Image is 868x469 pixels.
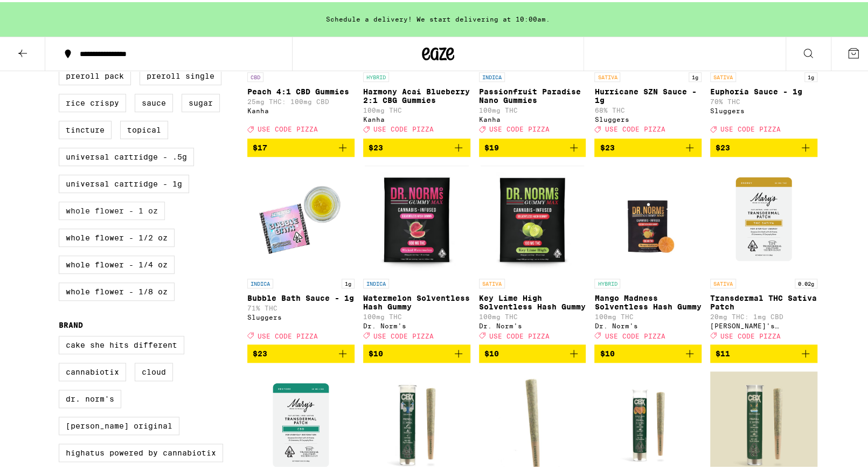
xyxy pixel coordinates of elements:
p: Watermelon Solventless Hash Gummy [363,292,470,309]
label: [PERSON_NAME] Original [59,415,179,433]
label: Universal Cartridge - 1g [59,173,189,191]
p: 0.02g [795,277,817,286]
img: Dr. Norm's - Mango Madness Solventless Hash Gummy [594,163,702,271]
a: Open page for Transdermal THC Sativa Patch from Mary's Medicinals [710,163,817,342]
p: HYBRID [363,70,389,80]
button: Add to bag [247,136,355,155]
p: 25mg THC: 100mg CBD [247,96,355,103]
button: Add to bag [479,342,586,361]
label: Rice Crispy [59,92,126,110]
div: [PERSON_NAME]'s Medicinals [710,320,817,327]
p: Transdermal THC Sativa Patch [710,292,817,309]
span: $10 [369,347,383,356]
p: SATIVA [594,70,620,80]
label: Tincture [59,119,112,137]
div: Sluggers [710,105,817,112]
p: CBD [247,70,263,80]
div: Kanha [247,105,355,112]
label: Highatus Powered by Cannabiotix [59,442,223,460]
label: Dr. Norm's [59,388,121,406]
p: Harmony Acai Blueberry 2:1 CBG Gummies [363,85,470,102]
span: $23 [253,347,267,356]
a: Open page for Mango Madness Solventless Hash Gummy from Dr. Norm's [594,163,702,342]
div: Dr. Norm's [363,320,470,327]
p: Hurricane SZN Sauce - 1g [594,85,702,102]
label: Sugar [182,92,220,110]
p: 1g [804,70,817,80]
button: Add to bag [710,342,817,361]
a: Open page for Watermelon Solventless Hash Gummy from Dr. Norm's [363,163,470,342]
p: Mango Madness Solventless Hash Gummy [594,292,702,309]
span: USE CODE PIZZA [258,124,318,131]
p: Peach 4:1 CBD Gummies [247,85,355,94]
label: Whole Flower - 1/2 oz [59,226,175,245]
p: 1g [342,277,355,286]
button: Add to bag [247,342,355,361]
label: Cloud [135,361,173,379]
p: Passionfruit Paradise Nano Gummies [479,85,586,102]
span: USE CODE PIZZA [489,124,550,131]
div: Sluggers [247,312,355,319]
span: USE CODE PIZZA [720,124,781,131]
span: USE CODE PIZZA [605,124,665,131]
button: Add to bag [710,136,817,155]
p: SATIVA [710,70,736,80]
p: 100mg THC [363,311,470,318]
span: $10 [600,347,614,356]
span: USE CODE PIZZA [373,330,434,337]
legend: Brand [59,319,83,327]
label: Whole Flower - 1/4 oz [59,253,175,272]
p: SATIVA [710,277,736,286]
span: USE CODE PIZZA [489,330,550,337]
img: Dr. Norm's - Key Lime High Solventless Hash Gummy [481,163,585,271]
p: 100mg THC [479,311,586,318]
label: Cake She Hits Different [59,334,184,352]
span: USE CODE PIZZA [258,330,318,337]
a: Open page for Key Lime High Solventless Hash Gummy from Dr. Norm's [479,163,586,342]
a: Open page for Bubble Bath Sauce - 1g from Sluggers [247,163,355,342]
p: 71% THC [247,302,355,309]
p: HYBRID [594,277,620,286]
p: Euphoria Sauce - 1g [710,85,817,94]
p: SATIVA [479,277,505,286]
p: Bubble Bath Sauce - 1g [247,292,355,300]
label: Whole Flower - 1/8 oz [59,280,175,299]
p: Key Lime High Solventless Hash Gummy [479,292,586,309]
img: Dr. Norm's - Watermelon Solventless Hash Gummy [365,163,469,271]
p: 100mg THC [479,105,586,112]
img: Sluggers - Bubble Bath Sauce - 1g [247,163,355,271]
span: USE CODE PIZZA [720,330,781,337]
span: USE CODE PIZZA [605,330,665,337]
p: INDICA [247,277,273,286]
div: Kanha [363,114,470,121]
img: Mary's Medicinals - Transdermal THC Sativa Patch [710,163,817,271]
span: $23 [600,141,614,150]
p: 1g [689,70,702,80]
span: USE CODE PIZZA [373,124,434,131]
div: Dr. Norm's [479,320,586,327]
span: $11 [716,347,730,356]
p: 100mg THC [594,311,702,318]
p: 100mg THC [363,105,470,112]
label: Cannabiotix [59,361,126,379]
p: INDICA [363,277,389,286]
p: 70% THC [710,96,817,103]
span: $19 [484,141,499,150]
label: Universal Cartridge - .5g [59,146,194,164]
button: Add to bag [594,136,702,155]
p: 68% THC [594,105,702,112]
span: $23 [716,141,730,150]
label: Sauce [135,92,173,110]
label: Preroll Pack [59,65,131,83]
button: Add to bag [479,136,586,155]
p: INDICA [479,70,505,80]
div: Kanha [479,114,586,121]
p: 20mg THC: 1mg CBD [710,311,817,318]
label: Topical [120,119,168,137]
label: Whole Flower - 1 oz [59,199,165,218]
span: $10 [484,347,499,356]
div: Sluggers [594,114,702,121]
div: Dr. Norm's [594,320,702,327]
span: $17 [253,141,267,150]
button: Add to bag [363,136,470,155]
